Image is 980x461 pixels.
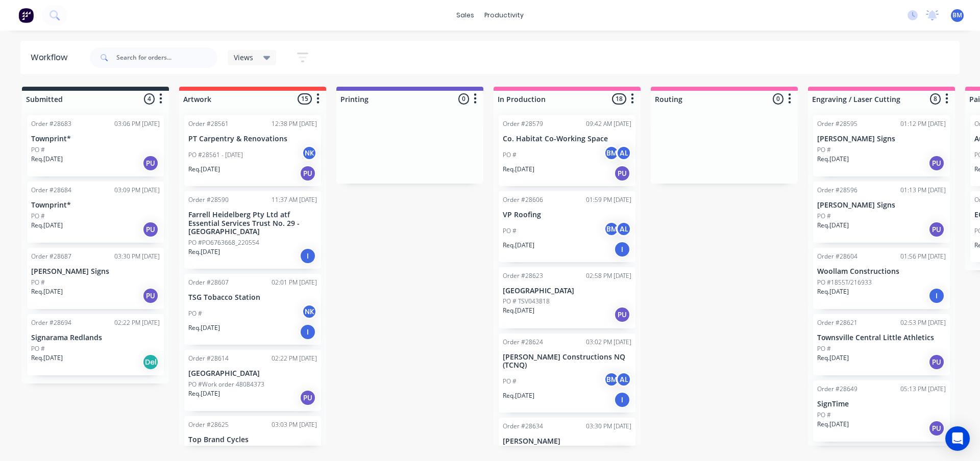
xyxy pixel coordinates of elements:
[31,135,160,143] p: Townprint*
[302,145,317,161] div: NK
[188,238,259,247] p: PO #PO6763668_220554
[503,287,631,295] p: [GEOGRAPHIC_DATA]
[813,115,950,176] div: Order #2859501:12 PM [DATE][PERSON_NAME] SignsPO #Req.[DATE]PU
[928,354,945,370] div: PU
[188,293,317,302] p: TSG Tobacco Station
[188,420,229,429] div: Order #28625
[114,318,160,327] div: 02:22 PM [DATE]
[503,297,550,306] p: PO # TSV043818
[614,306,630,323] div: PU
[614,392,630,408] div: I
[188,354,229,363] div: Order #28614
[27,248,164,309] div: Order #2868703:30 PM [DATE][PERSON_NAME] SignsPO #Req.[DATE]PU
[503,377,517,386] p: PO #
[900,385,946,394] div: 05:13 PM [DATE]
[503,391,534,400] p: Req. [DATE]
[272,278,317,287] div: 02:01 PM [DATE]
[503,338,543,347] div: Order #28624
[817,212,831,221] p: PO #
[503,241,534,250] p: Req. [DATE]
[503,119,543,129] div: Order #28579
[900,186,946,195] div: 01:13 PM [DATE]
[817,119,857,129] div: Order #28595
[503,150,517,160] p: PO #
[300,324,316,340] div: I
[31,145,45,155] p: PO #
[27,115,164,176] div: Order #2868303:06 PM [DATE]Townprint*PO #Req.[DATE]PU
[31,221,63,230] p: Req. [DATE]
[142,221,159,238] div: PU
[31,267,160,276] p: [PERSON_NAME] Signs
[817,318,857,327] div: Order #28621
[188,195,229,204] div: Order #28590
[188,380,264,389] p: PO #Work order 48084373
[499,334,635,413] div: Order #2862403:02 PM [DATE][PERSON_NAME] Constructions NQ (TCNQ)PO #BMALReq.[DATE]I
[302,304,317,319] div: NK
[184,115,321,186] div: Order #2856112:38 PM [DATE]PT Carpentry & RenovationsPO #28561 - [DATE]NKReq.[DATE]PU
[586,422,631,431] div: 03:30 PM [DATE]
[503,271,543,280] div: Order #28623
[499,267,635,328] div: Order #2862302:58 PM [DATE][GEOGRAPHIC_DATA]PO # TSV043818Req.[DATE]PU
[451,8,479,23] div: sales
[188,119,229,129] div: Order #28561
[503,226,517,236] p: PO #
[272,195,317,204] div: 11:37 AM [DATE]
[31,212,45,221] p: PO #
[928,420,945,437] div: PU
[900,252,946,261] div: 01:56 PM [DATE]
[114,186,160,195] div: 03:09 PM [DATE]
[503,306,534,315] p: Req. [DATE]
[188,150,243,160] p: PO #28561 - [DATE]
[813,380,950,442] div: Order #2864905:13 PM [DATE]SignTimePO #Req.[DATE]PU
[817,201,946,210] p: [PERSON_NAME] Signs
[952,11,962,20] span: BM
[188,323,220,332] p: Req. [DATE]
[188,135,317,143] p: PT Carpentry & Renovations
[817,400,946,408] p: SignTime
[188,369,317,378] p: [GEOGRAPHIC_DATA]
[817,155,849,164] p: Req. [DATE]
[817,145,831,155] p: PO #
[817,135,946,143] p: [PERSON_NAME] Signs
[503,195,543,204] div: Order #28606
[31,252,71,261] div: Order #28687
[817,252,857,261] div: Order #28604
[586,271,631,280] div: 02:58 PM [DATE]
[31,155,63,164] p: Req. [DATE]
[31,52,72,64] div: Workflow
[817,221,849,230] p: Req. [DATE]
[272,354,317,363] div: 02:22 PM [DATE]
[31,287,63,296] p: Req. [DATE]
[813,248,950,309] div: Order #2860401:56 PM [DATE]Woollam ConstructionsPO #1855T/216933Req.[DATE]I
[188,247,220,257] p: Req. [DATE]
[114,119,160,129] div: 03:06 PM [DATE]
[188,309,202,318] p: PO #
[900,119,946,129] div: 01:12 PM [DATE]
[31,119,71,129] div: Order #28683
[142,354,159,370] div: Del
[272,119,317,129] div: 12:38 PM [DATE]
[31,318,71,327] div: Order #28694
[604,372,619,387] div: BM
[813,314,950,375] div: Order #2862102:53 PM [DATE]Townsville Central Little AthleticsPO #Req.[DATE]PU
[817,278,872,287] p: PO #1855T/216933
[586,119,631,129] div: 09:42 AM [DATE]
[479,8,529,23] div: productivity
[188,211,317,236] p: Farrell Heidelberg Pty Ltd atf Essential Services Trust No. 29 - [GEOGRAPHIC_DATA]
[503,135,631,143] p: Co. Habitat Co-Working Space
[586,338,631,347] div: 03:02 PM [DATE]
[503,422,543,431] div: Order #28634
[503,353,631,370] p: [PERSON_NAME] Constructions NQ (TCNQ)
[142,155,159,171] div: PU
[188,165,220,174] p: Req. [DATE]
[300,390,316,406] div: PU
[272,420,317,429] div: 03:03 PM [DATE]
[184,274,321,345] div: Order #2860702:01 PM [DATE]TSG Tobacco StationPO #NKReq.[DATE]I
[817,344,831,353] p: PO #
[116,47,217,68] input: Search for orders...
[499,191,635,262] div: Order #2860601:59 PM [DATE]VP RoofingPO #BMALReq.[DATE]I
[586,195,631,204] div: 01:59 PM [DATE]
[31,353,63,363] p: Req. [DATE]
[928,221,945,238] div: PU
[31,344,45,353] p: PO #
